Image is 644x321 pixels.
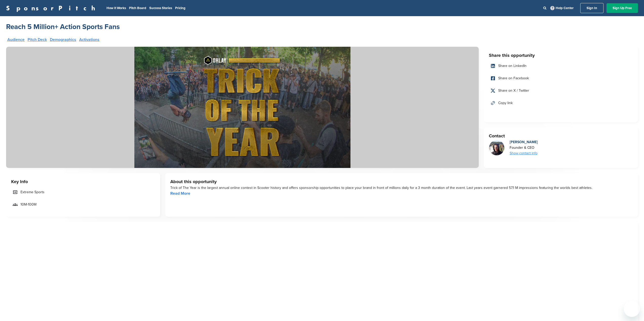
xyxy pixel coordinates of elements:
[498,88,529,93] span: Share on X / Twitter
[489,98,633,108] a: Copy link
[510,139,538,145] div: [PERSON_NAME]
[510,151,538,156] div: Show contact info
[6,5,98,11] a: SponsorPitch
[624,301,640,317] iframe: Button to launch messaging window
[20,189,45,195] span: Extreme Sports
[79,38,99,42] a: Activations
[549,5,575,11] a: Help Center
[6,47,479,168] img: Sponsorpitch &
[28,38,47,42] a: Pitch Deck
[175,6,185,10] a: Pricing
[498,76,529,81] span: Share on Facebook
[498,100,513,106] span: Copy link
[489,85,633,96] a: Share on X / Twitter
[489,52,633,59] h3: Share this opportunity
[170,178,633,185] h3: About this opportunity
[50,38,76,42] a: Demographics
[170,191,190,196] a: Read More
[6,22,120,31] a: Reach 5 Million+ Action Sports Fans
[149,6,172,10] a: Success Stories
[20,202,36,207] span: 10M-100M
[489,140,504,155] img: Jared iguazu falls edited square
[607,3,638,13] a: Sign Up Free
[489,61,633,71] a: Share on LinkedIn
[510,145,538,151] div: Founder & CEO
[7,38,25,42] a: Audience
[489,73,633,84] a: Share on Facebook
[107,6,126,10] a: How It Works
[498,63,527,69] span: Share on LinkedIn
[580,3,604,13] a: Sign In
[489,132,633,139] h3: Contact
[11,178,155,185] h3: Key Info
[170,185,633,191] div: Trick of The Year is the largest annual online contest in Scooter history and offers sponsorship ...
[129,6,146,10] a: Pitch Board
